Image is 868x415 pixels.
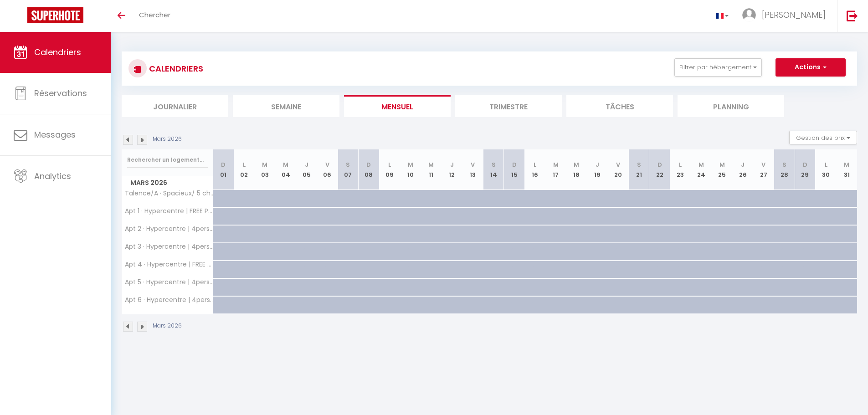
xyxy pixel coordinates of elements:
abbr: S [492,160,496,169]
abbr: D [803,160,807,169]
abbr: M [844,160,849,169]
th: 12 [442,149,462,190]
abbr: J [596,160,599,169]
abbr: L [243,160,246,169]
th: 01 [213,149,234,190]
button: Actions [776,58,846,77]
span: Apt 3 · Hypercentre | 4pers | clim | wifi | netflix [123,243,215,250]
span: Calendriers [34,46,81,58]
abbr: V [325,160,329,169]
span: Chercher [139,10,170,20]
th: 10 [400,149,421,190]
p: Mars 2026 [153,322,182,330]
p: Mars 2026 [153,135,182,143]
th: 09 [379,149,400,190]
li: Planning [678,95,784,117]
li: Trimestre [455,95,562,117]
th: 21 [628,149,649,190]
li: Tâches [566,95,673,117]
th: 20 [608,149,629,190]
th: 15 [504,149,525,190]
abbr: L [679,160,682,169]
abbr: D [512,160,517,169]
th: 27 [753,149,774,190]
abbr: S [782,160,786,169]
span: Réservations [34,87,87,99]
th: 03 [255,149,276,190]
span: Mars 2026 [122,176,213,190]
abbr: M [719,160,725,169]
abbr: M [699,160,704,169]
th: 14 [483,149,504,190]
th: 02 [234,149,255,190]
th: 04 [275,149,296,190]
th: 07 [338,149,359,190]
abbr: M [428,160,434,169]
th: 23 [670,149,691,190]
button: Gestion des prix [789,131,857,144]
abbr: S [637,160,641,169]
span: Apt 6 · Hypercentre | 4pers | clim | terrasse | netflix [123,297,215,303]
span: Apt 2 · Hypercentre | 4pers | clim | wifi | netflix [123,225,215,232]
th: 19 [587,149,608,190]
abbr: J [305,160,308,169]
h3: CALENDRIERS [147,58,203,79]
th: 06 [317,149,338,190]
abbr: M [262,160,267,169]
img: logout [847,10,858,21]
li: Mensuel [344,95,451,117]
input: Rechercher un logement... [127,152,208,168]
th: 18 [566,149,587,190]
th: 31 [836,149,857,190]
img: Super Booking [27,7,83,23]
abbr: J [741,160,745,169]
abbr: M [408,160,413,169]
abbr: M [283,160,288,169]
span: Apt 1 · Hypercentre | FREE Parking | clim | wifi | netflix [123,208,215,215]
abbr: V [471,160,475,169]
abbr: L [825,160,827,169]
abbr: L [534,160,536,169]
abbr: V [761,160,765,169]
li: Journalier [122,95,228,117]
abbr: J [450,160,454,169]
abbr: D [221,160,226,169]
img: ... [742,8,756,22]
abbr: V [616,160,620,169]
span: Apt 4 · Hypercentre | FREE Parking | clim | wifi | netflix [123,261,215,268]
abbr: S [346,160,350,169]
abbr: D [366,160,371,169]
th: 28 [774,149,795,190]
span: Apt 5 · Hypercentre | 4pers | clim | terrasse | netflix [123,279,215,286]
th: 24 [691,149,712,190]
th: 05 [296,149,317,190]
th: 17 [545,149,566,190]
th: 26 [732,149,753,190]
th: 11 [421,149,442,190]
th: 30 [816,149,837,190]
button: Filtrer par hébergement [674,58,762,77]
span: Analytics [34,170,71,182]
th: 22 [649,149,670,190]
span: Messages [34,129,76,140]
span: [PERSON_NAME] [762,9,826,20]
span: Talence/A · Spacieux/ 5 chambres/Proche hypercentre et TRAM [123,190,215,197]
th: 16 [524,149,545,190]
abbr: D [657,160,662,169]
th: 25 [712,149,733,190]
abbr: M [553,160,559,169]
th: 13 [462,149,483,190]
th: 29 [795,149,816,190]
abbr: L [388,160,391,169]
th: 08 [359,149,380,190]
li: Semaine [233,95,339,117]
abbr: M [574,160,579,169]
